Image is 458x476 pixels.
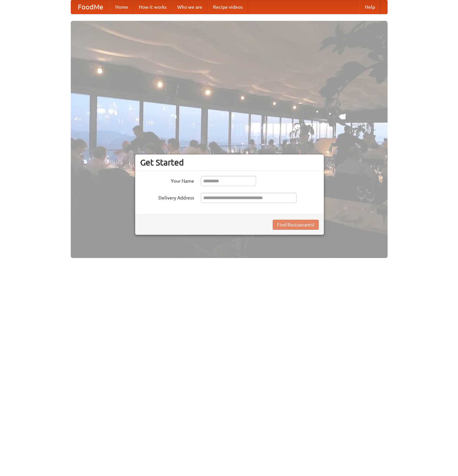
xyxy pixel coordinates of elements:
[140,176,194,184] label: Your Name
[140,193,194,201] label: Delivery Address
[208,0,248,14] a: Recipe videos
[172,0,208,14] a: Who we are
[71,0,110,14] a: FoodMe
[133,0,172,14] a: How it works
[140,157,319,168] h3: Get Started
[360,0,380,14] a: Help
[273,220,319,230] button: Find Restaurants!
[110,0,133,14] a: Home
